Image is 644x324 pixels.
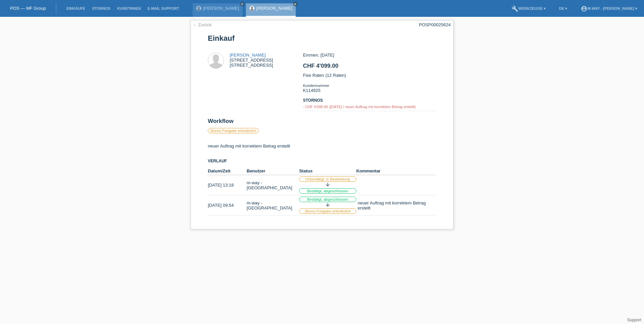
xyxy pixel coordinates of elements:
i: close [294,2,297,6]
div: [STREET_ADDRESS] [STREET_ADDRESS] [230,53,273,68]
a: close [293,2,298,6]
div: Emmen, [DATE] Fixe Raten (12 Raten) K114925 [303,53,436,118]
label: Storno Freigabe erforderlich [299,208,356,214]
div: neuer Auftrag mit korrektem Betrag erstellt [208,138,436,216]
a: Einkäufe [63,6,89,10]
i: arrow_downward [325,202,330,207]
a: buildWerkzeuge ▾ [508,6,549,10]
div: - CHF 4'099.00 ([DATE] / neuer Auftrag mit korrektem Betrag erstellt) [303,105,436,109]
th: Status [299,167,356,175]
td: [DATE] 09:54 [208,195,247,216]
td: m-way - [GEOGRAPHIC_DATA] [247,195,299,216]
a: account_circlem-way - [PERSON_NAME] ▾ [577,6,641,10]
a: DE ▾ [556,6,571,10]
label: Bestätigt, abgeschlossen [299,197,356,202]
td: m-way - [GEOGRAPHIC_DATA] [247,175,299,195]
th: Kommentar [356,167,436,175]
i: build [512,5,518,12]
a: close [240,2,245,6]
label: Unbestätigt, in Bearbeitung [299,176,356,182]
td: [DATE] 13:18 [208,175,247,195]
h3: Verlauf [208,159,436,164]
a: Kund*innen [114,6,144,10]
a: Stornos [89,6,114,10]
a: E-Mail Support [144,6,183,10]
label: Bestätigt, abgeschlossen [299,188,356,194]
a: [PERSON_NAME] [203,6,239,11]
i: account_circle [581,5,587,12]
span: Kundennummer [303,84,329,88]
a: POS — MF Group [10,6,46,11]
a: [PERSON_NAME] [256,6,292,11]
div: POSP00025624 [419,22,451,27]
a: Support [627,318,641,322]
h2: CHF 4'099.00 [303,63,436,73]
a: ← Zurück [193,22,212,27]
h2: Workflow [208,118,436,128]
th: Benutzer [247,167,299,175]
h1: Einkauf [208,34,436,42]
th: Datum/Zeit [208,167,247,175]
td: neuer Auftrag mit korrektem Betrag erstellt [356,195,436,216]
label: Storno Freigabe erforderlich [208,128,259,133]
i: arrow_downward [325,182,330,187]
h3: Stornos [303,98,436,103]
i: close [240,2,244,6]
a: [PERSON_NAME] [230,53,266,58]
